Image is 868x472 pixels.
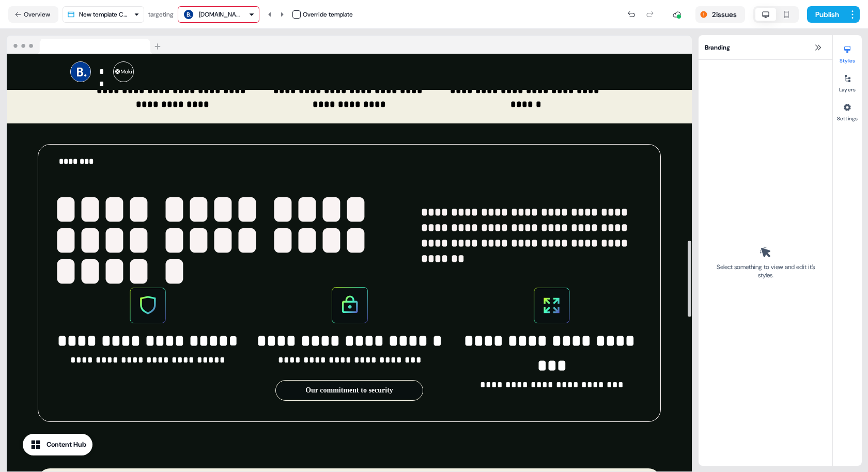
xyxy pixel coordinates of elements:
div: Select something to view and edit it’s styles. [713,263,818,279]
img: Image [332,287,368,323]
button: Content Hub [23,434,92,455]
img: Browser topbar [7,36,165,54]
div: targeting [148,9,174,20]
button: Our commitment to security [276,382,423,399]
button: Styles [833,41,862,64]
img: Image [534,287,570,323]
button: Overview [8,6,58,23]
button: 2issues [695,6,745,23]
button: Publish [807,6,845,23]
div: Our commitment to security [275,380,423,401]
button: Settings [833,99,862,122]
div: New template Copy [79,9,130,20]
div: Override template [303,9,353,20]
img: Image [130,287,166,323]
h1: Page Content [4,4,190,23]
div: [DOMAIN_NAME] [199,9,240,20]
p: This text is here to show that the page still scrolls even though the scrollbar is hidden. Remove... [4,34,190,62]
button: Layers [833,70,862,93]
button: [DOMAIN_NAME] [178,6,259,23]
div: Branding [699,35,832,60]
